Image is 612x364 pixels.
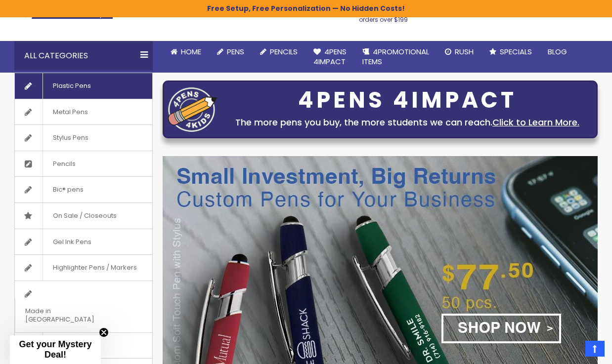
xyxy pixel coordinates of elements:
[43,177,93,202] span: Bic® pens
[163,41,209,63] a: Home
[354,41,437,73] a: 4PROMOTIONALITEMS
[313,46,347,67] span: 4Pens 4impact
[362,46,429,67] span: 4PROMOTIONAL ITEMS
[548,46,567,57] span: Blog
[209,41,252,63] a: Pens
[181,46,201,57] span: Home
[540,41,575,63] a: Blog
[43,125,98,151] span: Stylus Pens
[222,116,592,129] div: The more pens you buy, the more students we can reach.
[15,125,152,151] a: Stylus Pens
[43,255,147,281] span: Highlighter Pens / Markers
[99,327,109,337] button: Close teaser
[15,298,128,332] span: Made in [GEOGRAPHIC_DATA]
[306,41,354,73] a: 4Pens4impact
[15,99,152,125] a: Metal Pens
[43,203,127,229] span: On Sale / Closeouts
[43,99,98,125] span: Metal Pens
[43,229,101,255] span: Gel Ink Pens
[15,333,152,359] a: New Arrivals
[15,255,152,281] a: Highlighter Pens / Markers
[43,151,86,177] span: Pencils
[455,46,474,57] span: Rush
[437,41,481,63] a: Rush
[270,46,298,57] span: Pencils
[10,335,101,364] div: Get your Mystery Deal!Close teaser
[14,41,153,71] div: All Categories
[15,73,152,99] a: Plastic Pens
[19,339,91,360] span: Get your Mystery Deal!
[481,41,540,63] a: Specials
[222,90,592,111] div: 4PENS 4IMPACT
[15,203,152,229] a: On Sale / Closeouts
[15,151,152,177] a: Pencils
[227,46,244,57] span: Pens
[43,73,101,99] span: Plastic Pens
[168,87,218,132] img: four_pen_logo.png
[252,41,306,63] a: Pencils
[15,177,152,202] a: Bic® pens
[15,229,152,255] a: Gel Ink Pens
[43,333,102,359] span: New Arrivals
[492,116,579,128] a: Click to Learn More.
[15,281,152,332] a: Made in [GEOGRAPHIC_DATA]
[530,337,612,364] iframe: Google Customer Reviews
[500,46,532,57] span: Specials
